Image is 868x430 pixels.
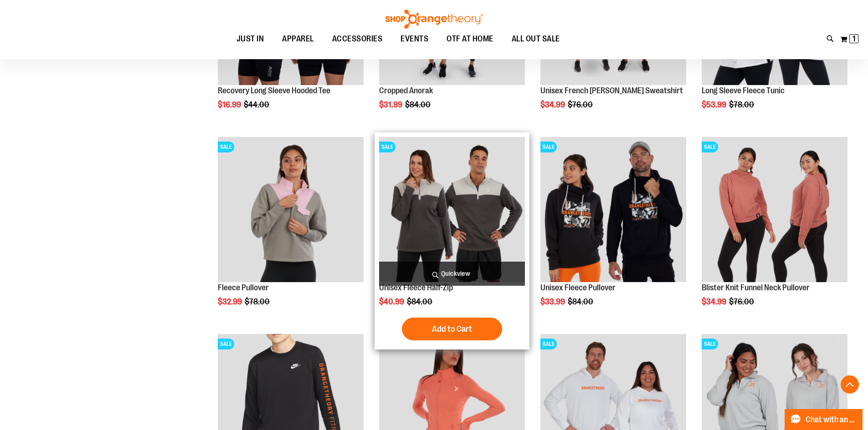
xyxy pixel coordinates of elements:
a: Cropped Anorak [379,86,433,95]
a: Long Sleeve Fleece Tunic [702,86,785,95]
span: $34.99 [540,100,566,109]
img: Product image for Blister Knit Funnelneck Pullover [702,137,847,283]
a: Unisex Fleece Half-Zip [379,283,453,292]
span: APPAREL [282,29,314,49]
img: Shop Orangetheory [384,10,484,29]
span: $33.99 [540,297,566,306]
a: Blister Knit Funnel Neck Pullover [702,283,810,292]
span: JUST IN [236,29,264,49]
span: EVENTS [401,29,428,49]
span: SALE [702,142,718,152]
button: Back To Top [841,375,859,394]
button: Chat with an Expert [785,409,863,430]
span: $78.00 [729,100,755,109]
span: $78.00 [245,297,271,306]
span: ALL OUT SALE [512,29,560,49]
span: Add to Cart [432,324,472,334]
span: $31.99 [379,100,404,109]
div: product [536,132,691,330]
span: $32.99 [218,297,243,306]
span: SALE [540,339,557,349]
span: $84.00 [568,297,595,306]
a: Product image for Blister Knit Funnelneck PulloverSALE [702,137,847,284]
a: Recovery Long Sleeve Hooded Tee [218,86,330,95]
a: Unisex Fleece Pullover [540,283,616,292]
a: Unisex French [PERSON_NAME] Sweatshirt [540,86,683,95]
span: ACCESSORIES [332,29,383,49]
span: $76.00 [568,100,594,109]
a: Fleece Pullover [218,283,269,292]
span: $40.99 [379,297,406,306]
span: 1 [853,34,856,43]
span: $44.00 [244,100,271,109]
a: Product image for Fleece PulloverSALE [218,137,364,284]
span: $34.99 [702,297,728,306]
span: $76.00 [729,297,755,306]
span: SALE [702,339,718,349]
div: product [213,132,368,330]
span: SALE [218,142,234,152]
a: Quickview [379,262,525,286]
a: Product image for Unisex Fleece Half ZipSALE [379,137,525,284]
span: SALE [379,142,395,152]
span: SALE [540,142,557,152]
span: $53.99 [702,100,728,109]
a: Product image for Unisex Fleece PulloverSALE [540,137,686,284]
img: Product image for Unisex Fleece Half Zip [379,137,525,283]
span: $84.00 [407,297,434,306]
span: $84.00 [405,100,432,109]
img: Product image for Unisex Fleece Pullover [540,137,686,283]
div: product [375,132,529,350]
span: $16.99 [218,100,242,109]
button: Add to Cart [402,318,502,340]
span: SALE [218,339,234,349]
span: Chat with an Expert [806,415,857,424]
span: OTF AT HOME [447,29,493,49]
div: product [697,132,852,330]
img: Product image for Fleece Pullover [218,137,364,283]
